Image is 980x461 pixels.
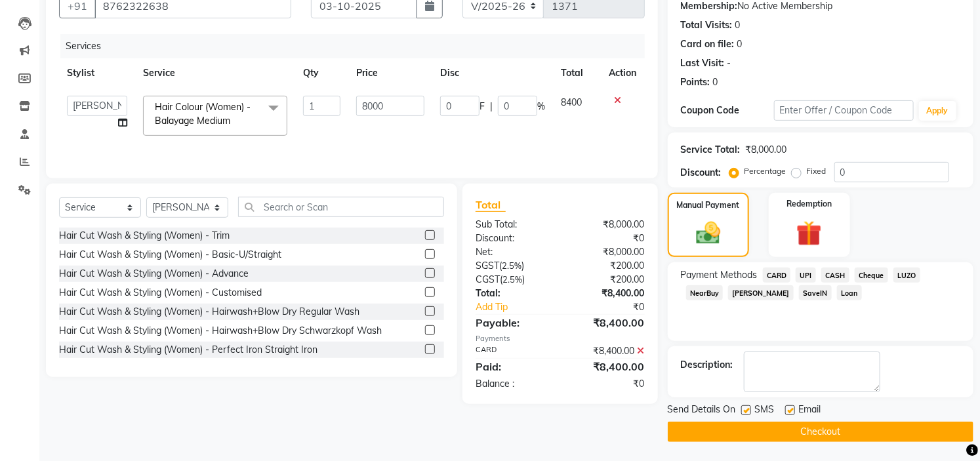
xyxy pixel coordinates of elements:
[59,305,359,319] div: Hair Cut Wash & Styling (Women) - Hairwash+Blow Dry Regular Wash
[476,273,500,285] span: CGST
[681,37,735,51] div: Card on file:
[466,287,560,300] div: Total:
[735,18,741,32] div: 0
[681,75,710,89] div: Points:
[560,344,655,358] div: ₹8,400.00
[576,300,655,314] div: ₹0
[466,359,560,374] div: Paid:
[786,198,832,210] label: Redemption
[560,287,655,300] div: ₹8,400.00
[893,268,920,283] span: LUZO
[560,218,655,231] div: ₹8,000.00
[476,260,499,271] span: SGST
[681,56,725,70] div: Last Visit:
[466,300,576,314] a: Add Tip
[796,268,816,283] span: UPI
[432,58,553,88] th: Disc
[560,259,655,273] div: ₹200.00
[713,75,718,89] div: 0
[502,260,521,271] span: 2.5%
[727,56,731,70] div: -
[560,377,655,391] div: ₹0
[788,218,830,249] img: _gift.svg
[230,115,236,127] a: x
[681,104,774,117] div: Coupon Code
[560,359,655,374] div: ₹8,400.00
[60,34,655,58] div: Services
[668,422,973,442] button: Checkout
[763,268,791,283] span: CARD
[466,273,560,287] div: ( )
[553,58,602,88] th: Total
[466,377,560,391] div: Balance :
[681,166,722,180] div: Discount:
[686,285,724,300] span: NearBuy
[59,248,281,262] div: Hair Cut Wash & Styling (Women) - Basic-U/Straight
[855,268,888,283] span: Cheque
[59,229,230,243] div: Hair Cut Wash & Styling (Women) - Trim
[537,100,545,113] span: %
[681,18,733,32] div: Total Visits:
[561,96,582,108] span: 8400
[295,58,348,88] th: Qty
[476,198,506,212] span: Total
[135,58,295,88] th: Service
[746,143,787,157] div: ₹8,000.00
[755,403,775,419] span: SMS
[602,58,645,88] th: Action
[837,285,862,300] span: Loan
[155,101,251,127] span: Hair Colour (Women) - Balayage Medium
[59,58,135,88] th: Stylist
[689,219,728,247] img: _cash.svg
[466,315,560,331] div: Payable:
[59,286,262,300] div: Hair Cut Wash & Styling (Women) - Customised
[466,245,560,259] div: Net:
[476,333,645,344] div: Payments
[681,268,758,282] span: Payment Methods
[560,245,655,259] div: ₹8,000.00
[681,143,741,157] div: Service Total:
[919,101,956,121] button: Apply
[348,58,432,88] th: Price
[490,100,493,113] span: |
[466,218,560,231] div: Sub Total:
[59,324,382,338] div: Hair Cut Wash & Styling (Women) - Hairwash+Blow Dry Schwarzkopf Wash
[807,165,827,177] label: Fixed
[737,37,743,51] div: 0
[59,267,249,281] div: Hair Cut Wash & Styling (Women) - Advance
[799,403,821,419] span: Email
[668,403,736,419] span: Send Details On
[799,285,832,300] span: SaveIN
[560,315,655,331] div: ₹8,400.00
[480,100,485,113] span: F
[560,273,655,287] div: ₹200.00
[238,197,444,217] input: Search or Scan
[560,231,655,245] div: ₹0
[677,199,740,211] label: Manual Payment
[59,343,317,357] div: Hair Cut Wash & Styling (Women) - Perfect Iron Straight Iron
[728,285,794,300] span: [PERSON_NAME]
[681,358,733,372] div: Description:
[502,274,522,285] span: 2.5%
[745,165,786,177] label: Percentage
[466,259,560,273] div: ( )
[466,231,560,245] div: Discount:
[466,344,560,358] div: CARD
[774,100,914,121] input: Enter Offer / Coupon Code
[821,268,849,283] span: CASH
